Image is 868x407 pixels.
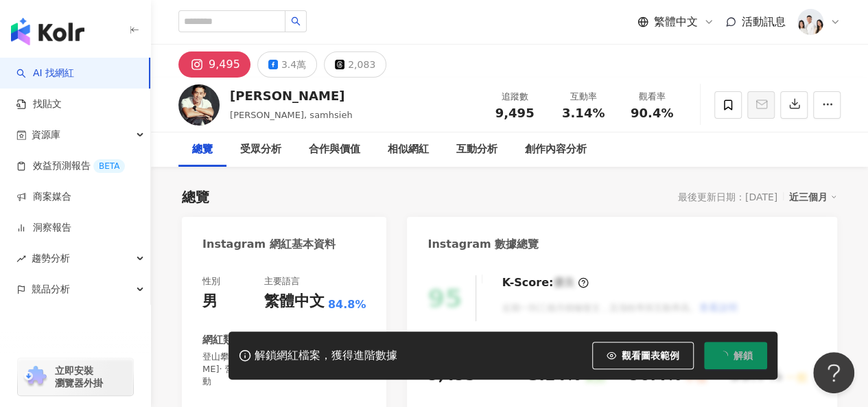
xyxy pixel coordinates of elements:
[678,191,777,202] div: 最後更新日期：[DATE]
[592,342,694,369] button: 觀看圖表範例
[55,364,103,389] span: 立即安裝 瀏覽器外掛
[209,55,240,74] div: 9,495
[202,237,336,252] div: Instagram 網紅基本資料
[178,51,250,78] button: 9,495
[797,9,823,35] img: 20231221_NR_1399_Small.jpg
[202,291,218,312] div: 男
[257,51,317,78] button: 3.4萬
[734,350,753,361] span: 解鎖
[704,342,767,369] button: 解鎖
[562,106,605,120] span: 3.14%
[489,90,541,104] div: 追蹤數
[718,351,728,360] span: loading
[230,110,353,120] span: [PERSON_NAME], samhsieh
[16,97,62,111] a: 找貼文
[388,141,429,158] div: 相似網紅
[291,16,301,26] span: search
[18,358,133,395] a: chrome extension立即安裝 瀏覽器外掛
[502,275,589,290] div: K-Score :
[255,349,397,363] div: 解鎖網紅檔案，獲得進階數據
[202,275,220,288] div: 性別
[622,350,679,361] span: 觀看圖表範例
[281,55,306,74] div: 3.4萬
[309,141,360,158] div: 合作與價值
[16,221,71,235] a: 洞察報告
[32,119,60,150] span: 資源庫
[22,366,49,388] img: chrome extension
[348,55,375,74] div: 2,083
[182,187,209,207] div: 總覽
[240,141,281,158] div: 受眾分析
[32,274,70,305] span: 競品分析
[16,159,125,173] a: 效益預測報告BETA
[230,87,353,104] div: [PERSON_NAME]
[626,90,678,104] div: 觀看率
[178,84,220,126] img: KOL Avatar
[654,14,698,30] span: 繁體中文
[16,190,71,204] a: 商案媒合
[16,254,26,264] span: rise
[789,188,837,206] div: 近三個月
[557,90,609,104] div: 互動率
[328,297,366,312] span: 84.8%
[456,141,497,158] div: 互動分析
[11,18,84,45] img: logo
[631,106,673,120] span: 90.4%
[525,141,587,158] div: 創作內容分析
[264,275,300,288] div: 主要語言
[324,51,386,78] button: 2,083
[192,141,213,158] div: 總覽
[742,15,786,28] span: 活動訊息
[427,237,539,252] div: Instagram 數據總覽
[32,243,70,274] span: 趨勢分析
[495,106,535,120] span: 9,495
[264,291,325,312] div: 繁體中文
[16,67,74,80] a: searchAI 找網紅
